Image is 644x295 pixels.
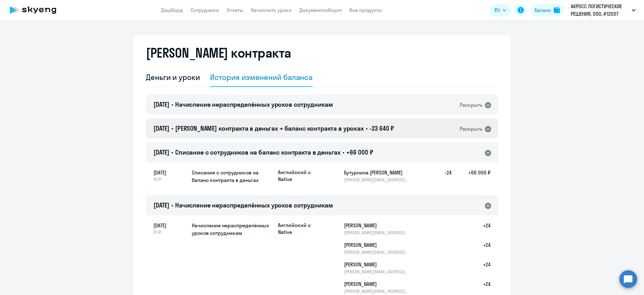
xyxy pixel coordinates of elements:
[153,229,187,235] span: 12:41
[535,6,551,14] div: Баланс
[470,280,491,294] h5: +24
[153,176,187,182] span: 14:51
[175,148,341,156] span: Списание с сотрудников на баланс контракта в деньгах
[344,269,409,275] p: [PERSON_NAME][EMAIL_ADDRESS][DOMAIN_NAME]
[192,169,273,184] h5: Списание с сотрудников на баланс контракта в деньгах
[251,7,292,13] a: Начислить уроки
[153,100,169,108] span: [DATE]
[153,124,169,132] span: [DATE]
[366,124,368,132] span: •
[344,222,409,229] h5: [PERSON_NAME]
[299,7,342,13] a: Документооборот
[460,125,482,133] div: Раскрыть
[153,169,187,176] span: [DATE]
[470,241,491,255] h5: +24
[344,280,409,288] h5: [PERSON_NAME]
[369,124,394,132] span: -23 640 ₽
[452,169,491,183] h5: +66 000 ₽
[171,100,173,108] span: •
[568,3,639,18] button: АКРОСС ЛОГИСТИЧЕСКИЕ РЕШЕНИЯ, ООО, #12007
[175,124,364,132] span: [PERSON_NAME] контракта в деньгах → баланс контракта в уроках
[344,249,409,255] p: [PERSON_NAME][EMAIL_ADDRESS][DOMAIN_NAME]
[161,7,183,13] a: Дашборд
[175,201,333,209] span: Начисление нераспределённых уроков сотрудникам
[153,201,169,209] span: [DATE]
[460,101,482,109] div: Раскрыть
[171,124,173,132] span: •
[344,169,409,176] h5: Бутурнина [PERSON_NAME]
[470,222,491,235] h5: +24
[349,7,382,13] a: Все продукты
[278,169,325,183] p: Английский с Native
[344,288,409,294] p: [PERSON_NAME][EMAIL_ADDRESS][DOMAIN_NAME]
[490,4,511,16] button: RU
[531,4,564,16] button: Балансbalance
[210,72,313,82] div: История изменений баланса
[431,169,452,183] h5: -24
[192,222,273,237] h5: Начисление нераспределённых уроков сотрудникам
[344,261,409,268] h5: [PERSON_NAME]
[153,222,187,229] span: [DATE]
[278,222,325,235] p: Английский с Native
[175,100,333,108] span: Начисление нераспределённых уроков сотрудникам
[344,241,409,249] h5: [PERSON_NAME]
[191,7,219,13] a: Сотрудники
[146,72,200,82] div: Деньги и уроки
[227,7,243,13] a: Отчеты
[342,148,344,156] span: •
[146,45,291,60] h2: [PERSON_NAME] контракта
[171,148,173,156] span: •
[554,7,560,13] img: balance
[171,201,173,209] span: •
[494,6,500,14] span: RU
[346,148,373,156] span: +66 000 ₽
[571,3,629,18] p: АКРОСС ЛОГИСТИЧЕСКИЕ РЕШЕНИЯ, ООО, #12007
[344,230,409,235] p: [PERSON_NAME][EMAIL_ADDRESS][DOMAIN_NAME]
[470,261,491,275] h5: +24
[344,177,409,183] p: [PERSON_NAME][EMAIL_ADDRESS][DOMAIN_NAME]
[153,148,169,156] span: [DATE]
